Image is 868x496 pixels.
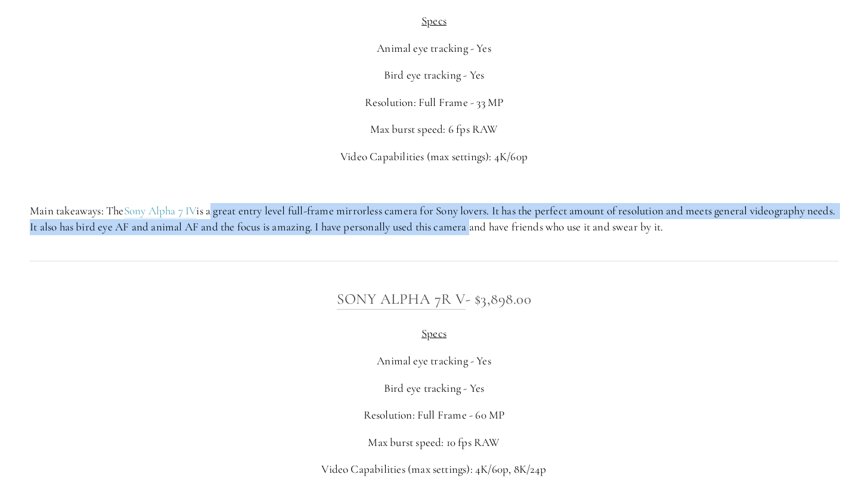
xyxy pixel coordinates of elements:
[124,204,197,219] a: Sony Alpha 7 IV
[30,435,838,451] p: Max burst speed: 10 fps RAW
[30,121,838,138] p: Max burst speed: 6 fps RAW
[30,95,838,111] p: Resolution: Full Frame - 33 MP
[337,290,466,309] a: Sony Alpha 7R V
[30,203,838,235] p: Main takeaways: The is a great entry level full-frame mirrorless camera for Sony lovers. It has t...
[30,353,838,369] p: Animal eye tracking - Yes
[30,287,838,311] h3: - $3,898.00
[30,40,838,57] p: Animal eye tracking - Yes
[421,14,447,27] span: Specs
[30,407,838,423] p: Resolution: Full Frame - 60 MP
[30,149,838,165] p: Video Capabilities (max settings): 4K/60p
[30,67,838,83] p: Bird eye tracking - Yes
[421,326,447,340] span: Specs
[30,461,838,478] p: Video Capabilities (max settings): 4K/60p, 8K/24p
[30,380,838,397] p: Bird eye tracking - Yes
